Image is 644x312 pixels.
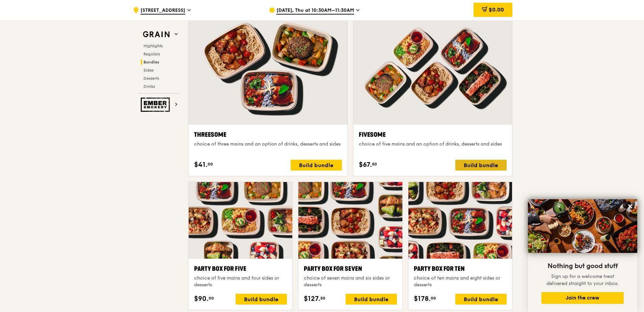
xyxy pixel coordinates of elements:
span: Bundles [143,60,159,64]
span: Highlights [143,44,163,48]
span: $67. [359,160,372,170]
img: DSC07876-Edit02-Large.jpeg [528,199,637,253]
img: Grain web logo [141,28,172,41]
div: Threesome [194,130,342,139]
span: 00 [431,295,436,301]
span: [STREET_ADDRESS] [140,7,185,15]
div: Build bundle [346,294,397,305]
span: $178. [414,294,431,304]
span: $0.00 [489,6,504,13]
button: Join the crew [541,292,624,304]
div: choice of seven mains and six sides or desserts [304,275,397,288]
span: Sides [143,68,154,73]
span: Sign up for a welcome treat delivered straight to your inbox. [546,274,619,286]
span: 00 [208,161,213,167]
span: $41. [194,160,208,170]
div: Build bundle [291,160,342,171]
div: Party Box for Ten [414,264,507,274]
span: $90. [194,294,209,304]
div: Build bundle [455,294,507,305]
div: Build bundle [455,160,507,171]
div: choice of three mains and an option of drinks, desserts and sides [194,141,342,148]
div: choice of five mains and an option of drinks, desserts and sides [359,141,507,148]
span: Nothing but good stuff [547,262,618,270]
div: Fivesome [359,130,507,139]
span: 00 [209,295,214,301]
span: [DATE], Thu at 10:30AM–11:30AM [276,7,354,15]
div: choice of ten mains and eight sides or desserts [414,275,507,288]
span: 50 [320,295,325,301]
span: 50 [372,161,377,167]
span: Desserts [143,76,159,81]
img: Ember Smokery web logo [141,98,172,112]
button: Close [625,201,636,212]
span: $127. [304,294,320,304]
span: Drinks [143,84,155,89]
div: choice of five mains and four sides or desserts [194,275,287,288]
div: Party Box for Five [194,264,287,274]
span: Regulars [143,52,160,56]
div: Build bundle [236,294,287,305]
div: Party Box for Seven [304,264,397,274]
